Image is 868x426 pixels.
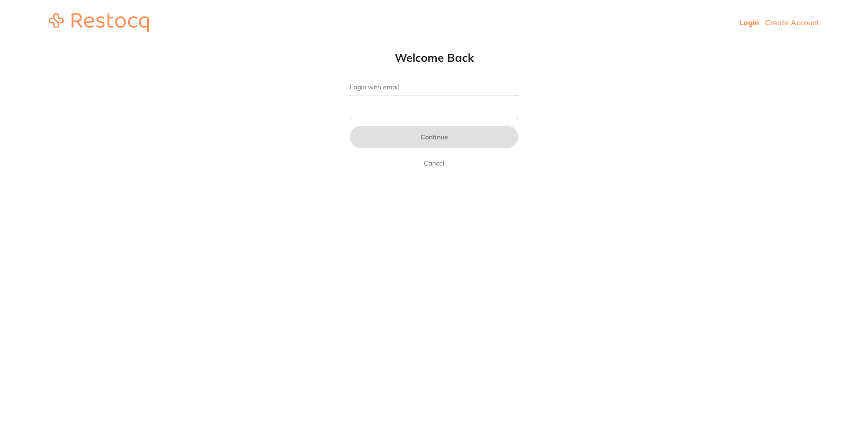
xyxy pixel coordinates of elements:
img: restocq_logo.svg [49,13,149,32]
a: Login [739,18,759,27]
label: Login with email [350,83,518,91]
a: Cancel [422,158,446,169]
button: Continue [350,126,518,148]
a: Create Account [765,18,819,27]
